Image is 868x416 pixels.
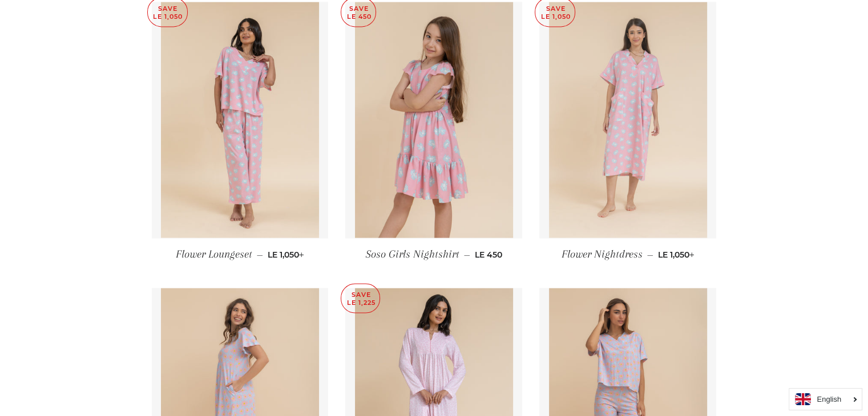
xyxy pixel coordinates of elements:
span: LE 1,050 [658,250,695,260]
a: English [795,393,856,405]
a: Soso Girls Nightshirt — LE 450 [345,238,522,271]
i: English [817,395,841,403]
a: Flower Nightdress — LE 1,050 [539,238,716,271]
span: — [647,250,653,260]
span: — [464,250,470,260]
span: Flower Loungeset [176,248,252,260]
span: LE 450 [475,250,502,260]
span: — [257,250,263,260]
a: Flower Loungeset — LE 1,050 [152,238,329,271]
span: Soso Girls Nightshirt [366,248,459,260]
p: Save LE 1,225 [341,284,380,313]
span: Flower Nightdress [562,248,643,260]
span: LE 1,050 [268,250,304,260]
